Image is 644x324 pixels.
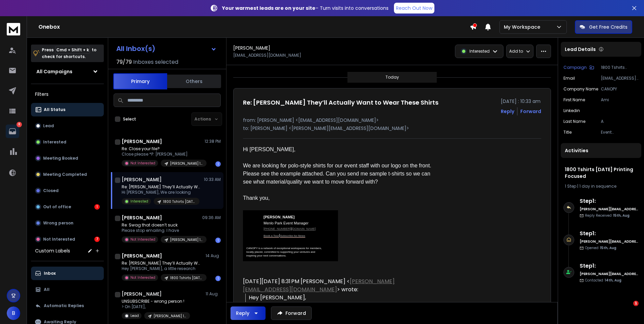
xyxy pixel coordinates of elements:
p: Get Free Credits [589,24,627,30]
span: 79 / 79 [116,58,132,66]
iframe: Intercom live chat [619,301,636,317]
p: All [44,287,50,292]
p: Hi [PERSON_NAME], We are looking [122,190,203,195]
button: All Campaigns [31,65,104,78]
p: Event Programming Manager [601,130,639,135]
h3: Custom Labels [35,247,70,254]
h1: [PERSON_NAME] [122,252,162,259]
div: 7 [94,237,100,242]
div: Hey [PERSON_NAME], [249,294,440,302]
p: to: [PERSON_NAME] <[PERSON_NAME][EMAIL_ADDRESS][DOMAIN_NAME]> [243,125,541,132]
p: Last Name [563,119,585,124]
h6: Step 1 : [580,197,639,205]
p: > On [DATE], [122,304,190,309]
p: [EMAIL_ADDRESS][DOMAIN_NAME] [233,53,301,58]
button: All Status [31,103,104,116]
p: Wrong person [43,220,73,226]
p: Contacted [585,278,621,283]
a: 8 [6,125,19,138]
p: Inbox [44,271,56,276]
p: CANOPY [601,86,639,92]
p: Campaign [563,65,587,70]
p: Reply Received [585,213,630,218]
p: 14 Aug [206,253,221,259]
span: [PERSON_NAME] [264,216,316,218]
p: Email [563,76,575,81]
h3: Filters [31,89,104,99]
h1: [PERSON_NAME] [122,176,162,183]
p: Out of office [43,204,71,210]
p: Not Interested [130,275,155,280]
h1: Re: [PERSON_NAME] They’ll Actually Want to Wear These Shirts [243,98,438,107]
p: – Turn visits into conversations [222,5,389,11]
div: Activities [561,143,641,158]
p: Interested [43,139,66,145]
h1: [PERSON_NAME] [122,214,162,221]
p: Company Name [563,86,598,92]
h6: [PERSON_NAME][EMAIL_ADDRESS][DOMAIN_NAME] [580,271,639,276]
p: [EMAIL_ADDRESS][DOMAIN_NAME] [601,76,639,81]
h6: [PERSON_NAME][EMAIL_ADDRESS][DOMAIN_NAME] [580,207,639,212]
p: My Workspace [504,24,543,30]
p: [DATE] : 10:33 am [501,98,541,105]
a: [PHONE_NUMBER] [264,227,291,231]
button: Automatic Replies [31,299,104,313]
span: Menlo Park Event Manager [264,221,308,225]
p: UNSUBSCRIBE - wrong person ! [122,299,190,304]
p: Hey [PERSON_NAME], a little research [122,266,203,271]
p: All Status [44,107,65,112]
button: Wrong person [31,216,104,230]
a: Subscribe for News [280,234,305,238]
p: 1800 Tshirts [DATE] Printing Focused [163,199,195,204]
a: [DOMAIN_NAME] [292,227,316,231]
p: First Name [563,97,585,103]
p: Not Interested [43,237,75,242]
button: Get Free Credits [575,20,632,34]
button: Inbox [31,267,104,280]
p: 11 Aug [206,291,221,297]
h6: [PERSON_NAME][EMAIL_ADDRESS][DOMAIN_NAME] [580,239,639,244]
button: Others [167,74,221,89]
td: | [264,226,316,233]
div: 1 [215,161,221,167]
p: Interested [469,49,490,54]
p: Automatic Replies [44,303,84,308]
span: 1 [633,301,639,306]
p: Meeting Booked [43,156,78,161]
h3: Inboxes selected [133,58,178,66]
p: 1800 Tshirts [DATE] Printing Focused [601,65,639,70]
p: Opened [585,245,616,250]
span: 14th, Aug [605,278,621,283]
div: [DATE][DATE] 8:31 PM [PERSON_NAME] < > wrote: [243,277,440,294]
h1: 1800 Tshirts [DATE] Printing Focused [565,166,637,180]
p: Lead [43,123,54,129]
button: Primary [113,73,167,89]
button: All Inbox(s) [111,42,222,55]
p: from: [PERSON_NAME] <[EMAIL_ADDRESS][DOMAIN_NAME]> [243,117,541,124]
h1: All Campaigns [36,68,72,75]
p: Reach Out Now [396,5,432,11]
span: 1 day in sequence [579,183,616,189]
button: All [31,283,104,296]
h1: All Inbox(s) [116,45,155,52]
p: Please stop emailing. I have [122,228,203,233]
button: Meeting Booked [31,152,104,165]
span: 15th, Aug [613,213,630,218]
div: Reply [236,310,249,317]
h6: Step 1 : [580,262,639,270]
p: Lead Details [565,46,596,53]
p: Press to check for shortcuts. [42,47,96,60]
button: B [7,306,20,320]
img: logo [332,246,335,258]
p: 8 [17,122,22,127]
h1: [PERSON_NAME] [122,138,162,145]
p: Re: [PERSON_NAME] They’ll Actually Want [122,184,203,190]
p: [PERSON_NAME] 1800 TShirts - Email Opens Re-offer (07/16) [154,314,186,319]
div: We are looking for polo-style shirts for our event staff with our logo on the front. Please see t... [243,162,440,186]
p: Re: Swag that doesn’t suck [122,222,203,228]
p: 09:36 AM [202,215,221,220]
p: Not Interested [130,237,155,242]
h6: Step 1 : [580,230,639,238]
p: Not Interested [130,161,155,166]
